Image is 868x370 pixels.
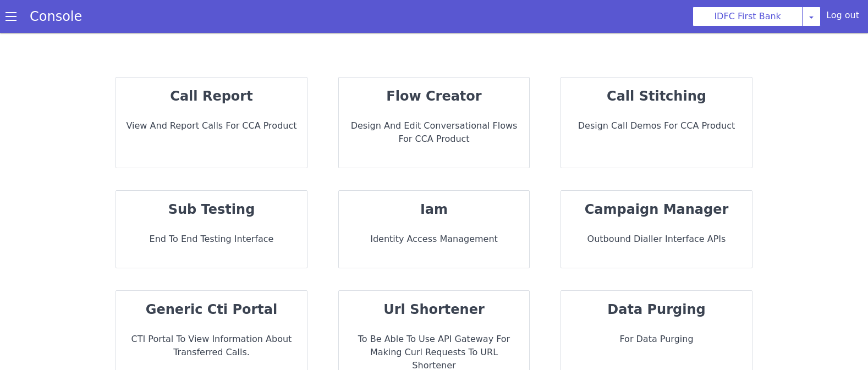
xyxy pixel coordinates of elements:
[570,119,743,132] p: Design call demos for CCA Product
[348,233,521,246] p: Identity Access Management
[420,202,448,217] strong: iam
[146,302,277,317] strong: generic cti portal
[170,89,252,104] strong: call report
[17,9,95,24] a: Console
[570,333,743,346] p: For data purging
[607,89,706,104] strong: call stitching
[125,119,298,132] p: View and report calls for CCA Product
[125,333,298,359] p: CTI portal to view information about transferred Calls.
[386,89,481,104] strong: flow creator
[607,302,705,317] strong: data purging
[585,202,729,217] strong: campaign manager
[693,7,803,26] button: IDFC First Bank
[826,9,859,26] div: Log out
[348,119,521,146] p: Design and Edit Conversational flows for CCA Product
[168,202,255,217] strong: sub testing
[570,233,743,246] p: Outbound dialler interface APIs
[383,302,485,317] strong: url shortener
[125,233,298,246] p: End to End Testing Interface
